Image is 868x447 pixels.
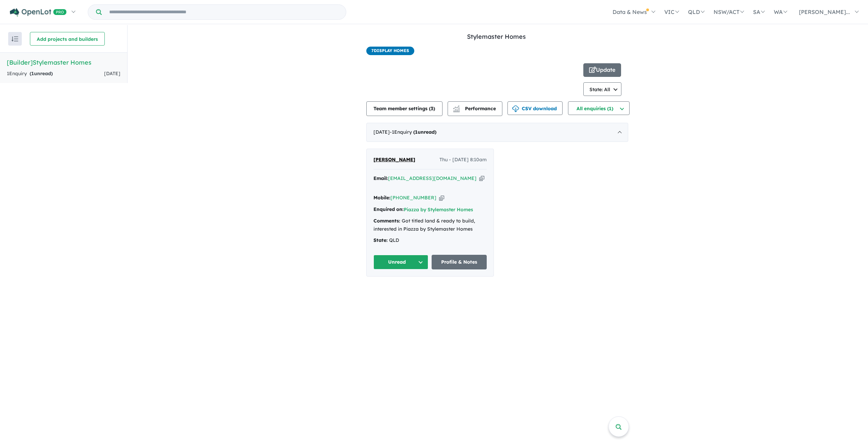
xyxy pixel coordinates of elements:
[12,36,18,42] img: sort.svg
[583,82,622,96] button: State: All
[373,206,404,212] strong: Enquired on:
[413,129,436,135] strong: ( unread)
[388,175,477,181] a: [EMAIL_ADDRESS][DOMAIN_NAME]
[366,101,443,116] button: Team member settings (3)
[467,33,526,40] a: Stylemaster Homes
[390,195,436,201] a: [PHONE_NUMBER]
[373,218,400,224] strong: Comments:
[373,175,388,181] strong: Email:
[453,105,459,109] img: line-chart.svg
[366,123,628,142] div: [DATE]
[454,105,496,112] span: Performance
[373,195,390,201] strong: Mobile:
[366,47,414,55] span: 7 Display Homes
[373,236,487,245] div: QLD
[373,217,487,233] div: Got titled land & ready to build, interested in Piazza by Stylemaster Homes
[30,70,53,77] strong: ( unread)
[453,107,460,112] img: bar-chart.svg
[507,101,563,115] button: CSV download
[10,8,67,17] img: Openlot PRO Logo White
[404,206,473,213] button: Piazza by Stylemaster Homes
[432,255,487,269] a: Profile & Notes
[7,58,120,67] h5: [Builder] Stylemaster Homes
[373,156,415,164] a: [PERSON_NAME]
[799,9,850,15] span: [PERSON_NAME]...
[30,32,105,46] button: Add projects and builders
[512,105,519,112] img: download icon
[31,70,34,77] span: 1
[104,70,120,77] span: [DATE]
[373,237,388,243] strong: State:
[583,63,621,77] button: Update
[431,105,433,112] span: 3
[448,101,502,116] button: Performance
[7,70,53,78] div: 1 Enquir y
[390,129,436,135] span: - 1 Enquir y
[439,194,444,201] button: Copy
[373,255,429,269] button: Unread
[404,206,473,213] a: Piazza by Stylemaster Homes
[103,5,345,19] input: Try estate name, suburb, builder or developer
[568,101,630,115] button: All enquiries (1)
[479,175,484,182] button: Copy
[439,156,487,164] span: Thu - [DATE] 8:10am
[373,156,415,163] span: [PERSON_NAME]
[415,129,418,135] span: 1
